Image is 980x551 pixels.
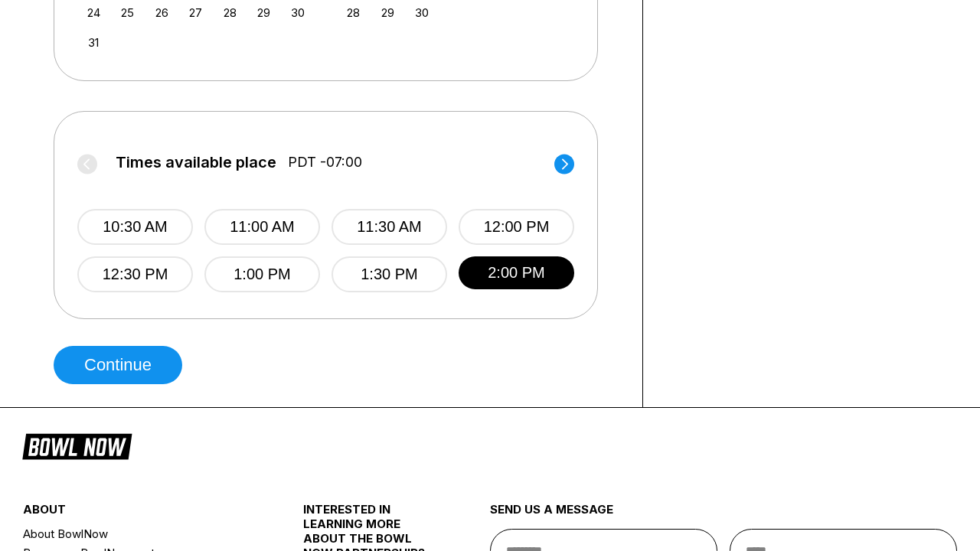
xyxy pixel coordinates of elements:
div: Choose Sunday, August 31st, 2025 [83,32,104,53]
button: 12:30 PM [77,256,193,292]
div: Choose Monday, September 29th, 2025 [377,2,398,23]
button: 1:30 PM [332,256,447,292]
div: Choose Saturday, August 30th, 2025 [288,2,309,23]
div: Choose Wednesday, August 27th, 2025 [185,2,206,23]
button: 1:00 PM [204,256,320,292]
button: 2:00 PM [459,256,574,289]
button: 12:00 PM [459,209,574,245]
div: Choose Thursday, August 28th, 2025 [220,2,240,23]
span: Times available place [116,154,276,171]
div: send us a message [490,502,957,529]
button: 10:30 AM [77,209,193,245]
a: About BowlNow [23,524,256,543]
div: Choose Tuesday, September 30th, 2025 [411,2,432,23]
div: Choose Friday, August 29th, 2025 [253,2,274,23]
button: 11:30 AM [332,209,447,245]
span: PDT -07:00 [288,154,362,171]
button: 11:00 AM [204,209,320,245]
button: Continue [54,346,182,384]
div: about [23,502,256,524]
div: Choose Monday, August 25th, 2025 [117,2,138,23]
div: Choose Sunday, September 28th, 2025 [343,2,364,23]
div: Choose Sunday, August 24th, 2025 [83,2,104,23]
div: Choose Tuesday, August 26th, 2025 [152,2,172,23]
